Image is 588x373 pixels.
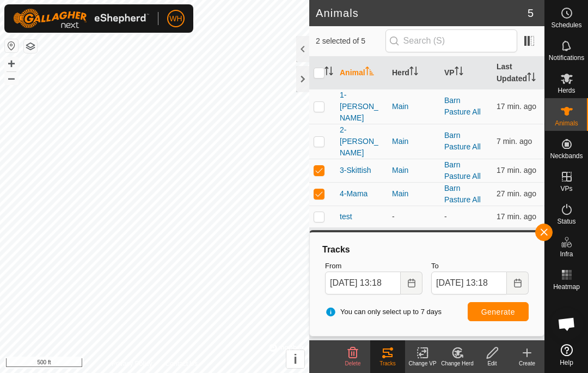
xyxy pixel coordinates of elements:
p-sorticon: Activate to sort [527,74,536,83]
a: Barn Pasture All [444,96,481,116]
span: 2 selected of 5 [316,35,385,47]
div: Edit [475,359,510,368]
a: Barn Pasture All [444,131,481,151]
div: Main [392,188,436,200]
button: Generate [468,302,529,321]
div: Change VP [405,359,440,368]
span: Animals [555,120,578,127]
a: Contact Us [166,359,198,369]
span: You can only select up to 7 days [325,306,442,317]
label: To [431,261,529,272]
span: test [340,211,352,222]
button: Reset Map [5,39,18,52]
button: + [5,57,18,70]
span: 5 [528,5,534,21]
button: Choose Date [401,272,422,294]
input: Search (S) [385,29,517,52]
span: Sep 14, 2025 at 1:01 PM [497,212,536,221]
div: Main [392,101,436,112]
a: Privacy Policy [112,359,152,369]
span: Sep 14, 2025 at 1:01 PM [497,102,536,111]
div: Tracks [321,243,533,256]
span: 2-[PERSON_NAME] [340,124,383,159]
span: Sep 14, 2025 at 1:01 PM [497,166,536,175]
div: Main [392,165,436,176]
p-sorticon: Activate to sort [455,68,463,77]
span: Help [560,359,573,366]
a: Barn Pasture All [444,160,481,181]
button: Map Layers [24,40,37,53]
th: Animal [335,57,388,89]
p-sorticon: Activate to sort [324,68,333,77]
span: Heatmap [553,284,580,290]
p-sorticon: Activate to sort [365,68,374,77]
div: Tracks [370,359,405,368]
span: 1-[PERSON_NAME] [340,89,383,124]
div: Main [392,136,436,147]
span: Sep 14, 2025 at 1:11 PM [497,137,532,146]
span: VPs [560,185,572,192]
app-display-virtual-paddock-transition: - [444,212,447,221]
div: - [392,211,436,222]
h2: Animals [316,7,528,20]
span: Schedules [551,22,581,28]
img: Gallagher Logo [13,9,149,28]
div: Create [510,359,544,368]
th: Last Updated [492,57,544,89]
span: Status [557,218,575,225]
span: Delete [345,360,361,366]
button: – [5,71,18,85]
span: Neckbands [550,153,583,159]
a: Barn Pasture All [444,184,481,204]
label: From [325,261,422,272]
span: Infra [560,251,573,257]
span: i [293,352,297,366]
button: Choose Date [507,272,529,294]
span: 4-Mama [340,188,367,200]
th: VP [440,57,492,89]
span: Herds [558,87,575,94]
div: Open chat [550,308,583,340]
span: WH [169,13,182,25]
p-sorticon: Activate to sort [409,68,418,77]
span: Generate [481,308,515,316]
th: Herd [388,57,440,89]
a: Help [545,340,588,370]
button: i [286,350,304,368]
div: Change Herd [440,359,475,368]
span: 3-Skittish [340,165,371,176]
span: Notifications [549,55,584,61]
span: Sep 14, 2025 at 12:51 PM [497,189,536,198]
